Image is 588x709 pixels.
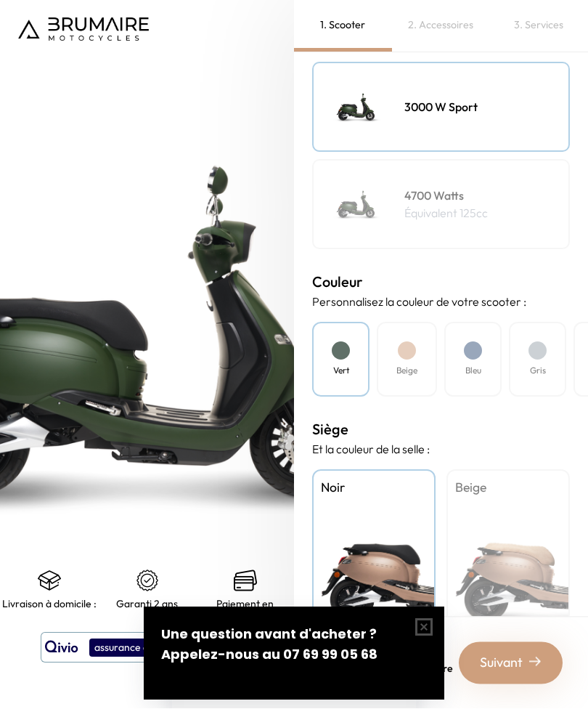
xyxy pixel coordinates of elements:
[38,570,61,593] img: shipping.png
[480,653,523,673] span: Suivant
[116,599,178,610] p: Garanti 2 ans
[312,441,570,458] p: Et la couleur de la selle :
[530,365,546,378] h4: Gris
[45,639,78,657] img: logo qivio
[396,365,417,378] h4: Beige
[321,71,393,144] img: Scooter
[312,272,570,293] h3: Couleur
[404,187,488,205] h4: 4700 Watts
[455,479,561,498] h4: Beige
[465,365,481,378] h4: Bleu
[529,656,541,668] img: right-arrow-2.png
[321,479,427,498] h4: Noir
[312,293,570,311] p: Personnalisez la couleur de votre scooter :
[404,99,478,116] h4: 3000 W Sport
[404,205,488,222] p: Équivalent 125cc
[18,18,149,41] img: Logo de Brumaire
[333,365,349,378] h4: Vert
[312,419,570,441] h3: Siège
[234,570,257,593] img: credit-cards.png
[2,599,97,610] p: Livraison à domicile :
[136,570,159,593] img: certificat-de-garantie.png
[89,639,249,657] div: assurance à partir de 9,90€/mois
[41,633,254,663] button: assurance à partir de 9,90€/mois
[321,169,393,241] img: Scooter
[196,599,294,622] p: Paiement en plusieurs fois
